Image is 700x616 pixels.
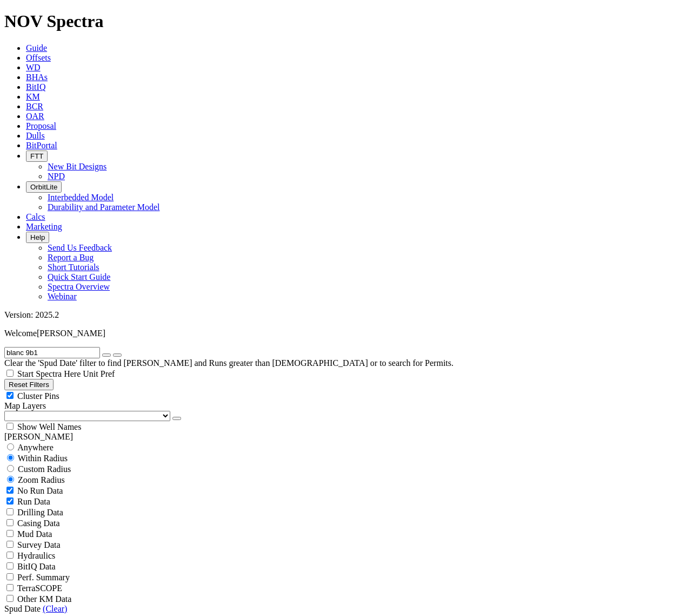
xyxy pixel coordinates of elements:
a: Spectra Overview [48,282,110,291]
span: Perf. Summary [17,573,70,582]
filter-controls-checkbox: Performance Summary [4,572,696,582]
span: BitIQ Data [17,562,56,571]
a: OAR [26,112,44,121]
span: Hydraulics [17,551,55,560]
a: Send Us Feedback [48,243,112,252]
span: Start Spectra Here [17,369,81,378]
button: OrbitLite [26,181,62,193]
span: Drilling Data [17,508,63,517]
span: Spud Date [4,604,41,613]
span: OrbitLite [30,183,57,191]
span: Within Radius [18,454,68,463]
span: [PERSON_NAME] [37,329,105,338]
span: Custom Radius [18,464,71,474]
span: Casing Data [17,519,60,528]
span: FTT [30,152,43,160]
div: Version: 2025.2 [4,310,696,320]
button: Reset Filters [4,379,54,390]
span: Survey Data [17,540,61,549]
a: Interbedded Model [48,193,114,202]
h1: NOV Spectra [4,11,696,31]
a: BitPortal [26,141,57,150]
a: New Bit Designs [48,162,106,171]
a: Quick Start Guide [48,272,110,281]
a: KM [26,92,40,101]
a: Offsets [26,53,51,62]
span: Show Well Names [17,422,81,431]
input: Search [4,347,100,358]
a: Marketing [26,222,62,231]
a: Proposal [26,121,56,130]
a: WD [26,63,41,72]
span: Help [30,233,45,241]
span: Mud Data [17,529,52,539]
a: Guide [26,43,47,53]
a: NPD [48,172,65,181]
button: Help [26,232,49,243]
span: Cluster Pins [17,391,59,401]
span: No Run Data [17,486,63,495]
a: Dulls [26,131,45,140]
span: Unit Pref [83,369,115,378]
span: Other KM Data [17,594,71,604]
filter-controls-checkbox: Hydraulics Analysis [4,550,696,561]
span: Map Layers [4,401,46,410]
span: TerraSCOPE [17,584,62,593]
span: Clear the 'Spud Date' filter to find [PERSON_NAME] and Runs greater than [DEMOGRAPHIC_DATA] or to... [4,358,454,368]
span: Anywhere [17,443,54,452]
button: FTT [26,150,48,162]
filter-controls-checkbox: TerraSCOPE Data [4,582,696,593]
filter-controls-checkbox: TerraSCOPE Data [4,593,696,604]
input: Start Spectra Here [6,370,14,377]
a: Webinar [48,292,77,301]
a: Short Tutorials [48,263,99,272]
a: Calcs [26,212,45,221]
a: BHAs [26,73,48,82]
span: Zoom Radius [18,475,65,484]
a: BCR [26,102,43,111]
a: Report a Bug [48,253,94,262]
span: Run Data [17,497,50,506]
a: BitIQ [26,82,45,91]
a: (Clear) [43,604,67,613]
a: Durability and Parameter Model [48,202,160,212]
div: [PERSON_NAME] [4,432,696,442]
p: Welcome [4,329,696,338]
